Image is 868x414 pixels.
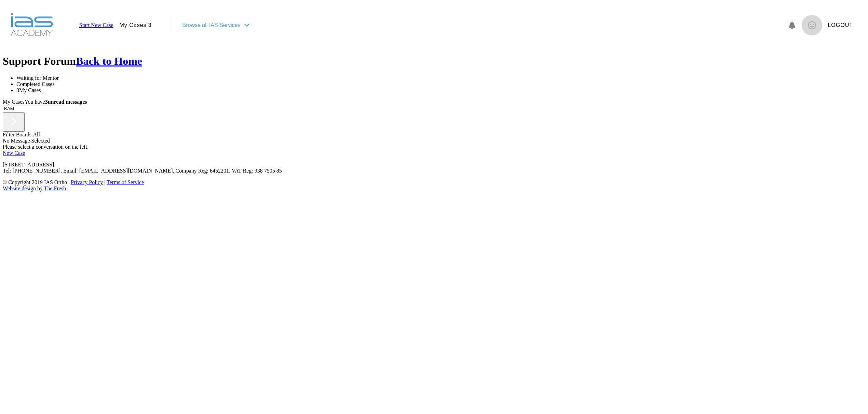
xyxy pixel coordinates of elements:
[16,81,865,87] li: Completed Cases
[148,22,151,28] span: 3
[3,162,865,174] p: [STREET_ADDRESS]. Tel: [PHONE_NUMBER], Email: [EMAIL_ADDRESS][DOMAIN_NAME], Company Reg: 6452201,...
[45,99,87,105] strong: 3 unread messages
[120,22,147,28] a: My Cases
[3,132,865,138] div: Filter Boards: All
[3,138,865,144] div: No Message Selected
[5,113,22,130] img: chevronRight.28bd32b0.svg
[3,179,865,186] div: © Copyright 2019 IAS Ortho | |
[3,144,865,150] div: Please select a conversation on the left.
[3,150,25,156] a: New Case
[71,179,103,185] a: Privacy Policy
[3,105,63,112] input: Enter Case ID or Title
[107,179,144,185] a: Terms of Service
[79,22,113,28] a: Start New Case
[802,15,822,35] img: profile.png
[11,13,53,36] img: logo-light.3e3ef733.png
[25,99,87,105] span: You have
[16,87,19,93] span: 3
[16,87,865,93] li: My Cases
[16,75,865,81] li: Waiting for Mentor
[3,186,66,191] a: Website design by The Fresh
[3,55,865,68] h1: Support Forum
[182,22,241,28] span: Browse all IAS Services
[3,99,25,105] span: My Cases
[828,22,853,28] a: Logout
[76,55,142,67] a: Back to Home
